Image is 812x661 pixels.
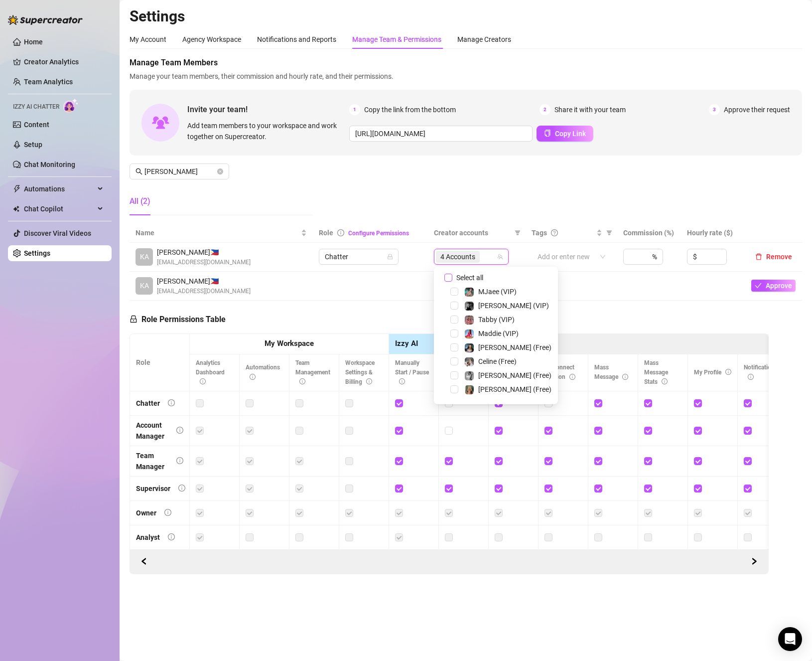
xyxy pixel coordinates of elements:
a: Discover Viral Videos [24,229,91,237]
th: Hourly rate ($) [681,223,745,243]
span: Creator accounts [434,227,511,238]
span: info-circle [200,378,206,384]
span: delete [755,253,762,260]
a: Settings [24,249,50,257]
span: Manually Start / Pause [395,359,429,385]
span: Select tree node [450,357,458,365]
span: team [497,254,503,260]
span: Team Management [295,359,330,385]
span: question-circle [551,229,558,236]
span: 3 [709,104,720,115]
span: info-circle [299,378,305,384]
div: Team Manager [136,450,168,472]
a: Setup [24,141,42,149]
span: info-circle [399,378,405,384]
span: Approve [766,282,792,290]
span: Izzy AI Chatter [13,102,59,112]
span: Chat Copilot [24,201,95,217]
span: info-circle [164,509,171,516]
span: [PERSON_NAME] 🇵🇭 [157,276,251,287]
img: Kennedy (Free) [465,371,474,380]
span: [EMAIL_ADDRESS][DOMAIN_NAME] [157,258,251,267]
span: Invite your team! [187,103,349,116]
span: info-circle [569,374,575,380]
span: 4 Accounts [440,251,475,262]
span: [PERSON_NAME] (Free) [478,371,551,379]
span: info-circle [622,374,628,380]
span: Disconnect Session [544,364,575,380]
span: filter [515,230,521,236]
span: My Profile [694,369,731,376]
span: 1 [349,104,360,115]
h5: Role Permissions Table [130,314,226,326]
span: Mass Message [594,364,628,380]
img: Maddie (VIP) [465,330,474,338]
span: KA [140,251,149,262]
div: Manage Creators [457,34,511,45]
span: Copy the link from the bottom [364,104,456,115]
th: Role [130,334,190,391]
span: Select tree node [450,371,458,379]
span: filter [606,230,612,236]
div: Manage Team & Permissions [352,34,441,45]
img: Ellie (Free) [465,385,474,394]
span: Select tree node [450,316,458,324]
img: AI Chatter [63,98,79,113]
span: Select all [452,272,487,283]
span: [PERSON_NAME] 🇵🇭 [157,247,251,258]
span: info-circle [662,378,668,384]
span: info-circle [168,399,175,406]
span: Name [135,227,299,238]
span: lock [130,315,137,323]
img: Tabby (VIP) [465,316,474,325]
div: Supervisor [136,483,170,494]
span: Select tree node [450,385,458,393]
span: [EMAIL_ADDRESS][DOMAIN_NAME] [157,287,251,296]
span: Maddie (VIP) [478,330,519,337]
span: Add team members to your workspace and work together on Supercreator. [187,120,345,142]
div: My Account [130,34,166,45]
span: info-circle [337,229,344,236]
span: 2 [540,104,550,115]
img: MJaee (VIP) [465,288,474,297]
span: Share it with your team [554,104,626,115]
button: Copy Link [537,126,593,142]
span: Tags [532,227,547,238]
a: Configure Permissions [348,230,409,237]
span: [PERSON_NAME] (Free) [478,343,551,351]
span: info-circle [725,369,731,375]
a: Content [24,121,49,129]
span: Automations [24,181,95,197]
span: filter [604,225,614,240]
img: logo-BBDzfeDw.svg [8,15,83,25]
img: Kennedy (VIP) [465,302,474,311]
th: Commission (%) [617,223,681,243]
strong: My Workspace [265,339,314,348]
button: Remove [751,251,796,263]
img: Chat Copilot [13,205,19,212]
a: Team Analytics [24,78,73,86]
span: Notifications [744,364,778,380]
span: Remove [766,253,792,261]
button: Scroll Backward [746,554,762,570]
span: Celine (Free) [478,357,517,365]
span: filter [513,225,523,240]
a: Chat Monitoring [24,161,75,168]
span: info-circle [178,485,185,492]
th: Name [130,223,313,243]
span: Workspace Settings & Billing [345,359,375,385]
img: Celine (Free) [465,357,474,366]
span: right [751,558,758,565]
div: Owner [136,507,156,518]
div: Notifications and Reports [257,34,336,45]
span: Chatter [325,249,393,264]
span: check [755,282,762,289]
span: Mass Message Stats [644,359,668,385]
span: close-circle [217,168,223,174]
span: info-circle [748,374,754,380]
div: Agency Workspace [182,34,241,45]
span: Select tree node [450,302,458,310]
span: Approve their request [724,104,790,115]
input: Search members [144,166,215,177]
a: Creator Analytics [24,54,104,70]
